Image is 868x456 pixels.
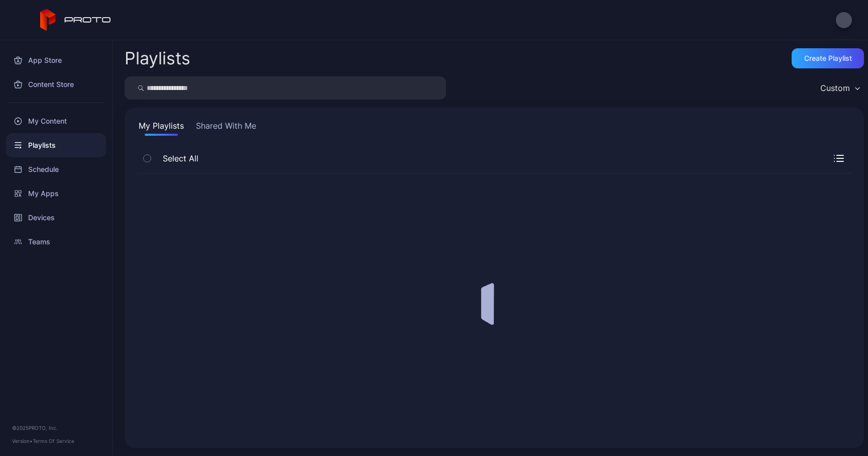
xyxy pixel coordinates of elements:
[6,206,106,230] a: Devices
[33,438,74,444] a: Terms Of Service
[820,83,850,93] div: Custom
[158,152,198,164] span: Select All
[792,48,864,68] button: Create Playlist
[125,49,190,67] h2: Playlists
[12,424,100,432] div: © 2025 PROTO, Inc.
[12,438,33,444] span: Version •
[6,133,106,157] a: Playlists
[6,72,106,97] a: Content Store
[137,120,186,136] button: My Playlists
[194,120,258,136] button: Shared With Me
[6,157,106,181] a: Schedule
[6,230,106,254] a: Teams
[6,109,106,133] a: My Content
[804,54,852,62] div: Create Playlist
[6,181,106,206] a: My Apps
[6,48,106,72] a: App Store
[815,76,864,100] button: Custom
